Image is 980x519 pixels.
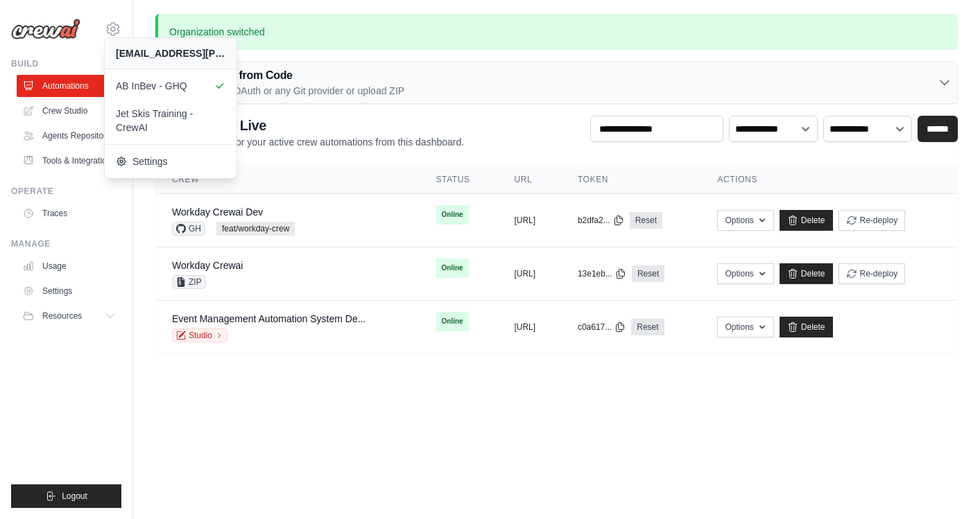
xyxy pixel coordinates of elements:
div: Build [11,58,121,69]
a: Jet Skis Training - CrewAI [105,100,237,141]
button: Re-deploy [839,210,906,231]
a: Reset [632,265,664,282]
th: Status [420,166,498,194]
a: Delete [780,210,833,231]
a: Reset [631,319,664,335]
p: GitHub OAuth or any Git provider or upload ZIP [200,84,404,98]
button: Re-deploy [839,263,906,284]
a: Settings [105,148,237,175]
a: Traces [17,202,121,225]
a: Studio [172,328,227,342]
button: Resources [17,305,121,327]
th: Actions [700,166,958,194]
a: Usage [17,255,121,277]
span: Online [436,205,469,225]
button: c0a617... [578,322,626,333]
div: Operate [11,186,121,197]
a: Tools & Integrations [17,150,121,172]
a: Event Management Automation System De... [172,313,366,324]
span: Online [436,312,469,331]
h2: Automations Live [155,116,464,135]
a: Workday Crewai [172,260,243,271]
th: Crew [155,166,420,194]
button: b2dfa2... [578,215,624,226]
button: Options [717,263,773,284]
a: Workday Crewai Dev [172,206,263,218]
a: AB InBev - GHQ [105,72,237,100]
div: Manage [11,238,121,249]
div: [EMAIL_ADDRESS][PERSON_NAME][DOMAIN_NAME] [116,46,225,60]
th: URL [497,166,560,194]
button: 13e1eb... [578,268,626,279]
a: Crew Studio [17,100,121,122]
span: AB InBev - GHQ [116,79,225,93]
button: Logout [11,484,121,508]
a: Agents Repository [17,125,121,147]
a: Automations [17,75,121,97]
p: Organization switched [155,14,958,50]
a: Delete [780,263,833,284]
span: Jet Skis Training - CrewAI [116,107,225,134]
button: Options [717,210,773,231]
th: Token [561,166,701,194]
h3: Deploy from Code [200,67,404,84]
span: GH [172,222,205,236]
a: Reset [630,212,662,229]
a: Delete [780,317,833,337]
iframe: Chat Widget [911,452,980,519]
span: feat/workday-crew [216,222,295,236]
span: Resources [42,310,82,322]
p: Manage and monitor your active crew automations from this dashboard. [155,135,464,149]
span: Online [436,258,469,278]
a: Settings [17,280,121,302]
span: Settings [116,155,225,168]
span: ZIP [172,275,206,289]
span: Logout [62,491,87,502]
button: Options [717,317,773,337]
img: Logo [11,19,80,39]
